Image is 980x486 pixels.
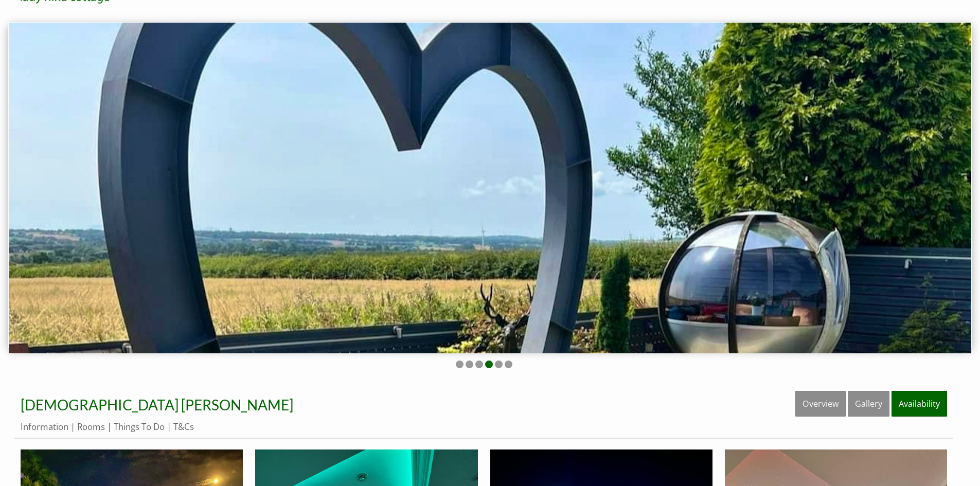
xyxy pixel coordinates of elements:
a: Gallery [848,391,889,417]
a: Availability [892,391,947,417]
a: Information [21,421,68,433]
a: T&Cs [173,421,194,433]
a: Overview [795,391,846,417]
a: Rooms [77,421,105,433]
a: Things To Do [114,421,165,433]
a: [DEMOGRAPHIC_DATA] [PERSON_NAME] [21,396,293,413]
